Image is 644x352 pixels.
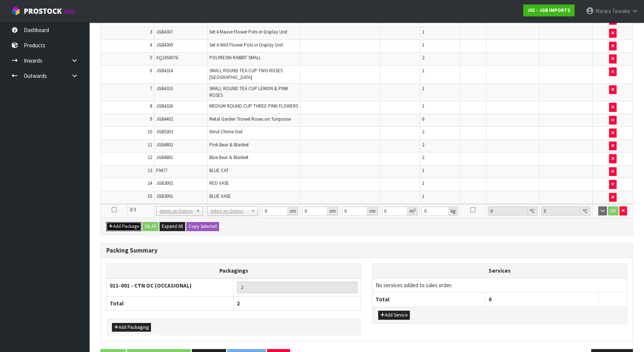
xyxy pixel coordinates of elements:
span: 11 [148,142,152,148]
button: Add Service [378,311,410,320]
span: 5 [150,54,152,61]
span: JGB4314 [156,67,173,74]
span: JGB4326 [156,103,173,109]
div: cm [288,206,298,216]
span: Wind Chime Owl [209,129,242,135]
span: JGB5303 [156,129,173,135]
h3: Packing Summary [106,247,627,254]
span: JGB4310 [156,85,173,92]
button: Ok All [142,222,158,231]
img: cube-alt.png [11,6,20,16]
span: Blue Bear & Blanket [209,154,248,161]
span: BLUE CAT [209,167,229,174]
button: Add Package [106,222,141,231]
span: 2 [237,300,240,307]
td: No services added to sales order. [373,278,627,292]
span: SMALL ROUND TEA CUP LEMON & PINK ROSES [209,85,288,98]
th: Total [373,292,486,307]
span: BLUE VASE [209,193,231,199]
button: Expand All [160,222,185,231]
span: POLYRESIN RABBIT SMALL [209,54,261,61]
th: Packagings [107,264,361,278]
div: ℃ [528,206,537,216]
span: JGB3001 [156,193,173,199]
span: 1 [422,103,424,109]
span: 1 [422,67,424,74]
span: F9477 [156,167,167,174]
span: 2 [422,54,424,61]
span: AQ14S007G [156,54,178,61]
sup: 3 [413,207,415,212]
div: kg [449,206,458,216]
span: 1 [422,193,424,199]
span: JGB3002 [156,180,173,186]
span: 15 [148,193,152,199]
span: 4 [150,42,152,48]
div: m [408,206,418,216]
span: 13 [148,167,152,174]
span: Expand All [162,223,183,229]
span: Set 4 Wild Flower Pots in Display Unit [209,42,283,48]
span: Metal Garden Trowel Roses on Turquoise [209,116,291,122]
span: 2 [422,142,424,148]
span: Tewake [612,7,630,15]
a: J01 - JGB IMPORTS [523,4,574,16]
span: Select an Option [160,207,193,216]
div: cm [328,206,338,216]
span: Select an Option [210,207,248,216]
span: 9 [150,116,152,122]
div: cm [367,206,378,216]
span: JGB4309 [156,42,173,48]
span: MEDIUM ROUND CUP THREE PINK FLOWERS [209,103,298,109]
div: ℃ [581,206,590,216]
strong: J01 - JGB IMPORTS [527,7,570,13]
span: 3/3 [129,206,136,213]
span: SMALL ROUND TEA CUP TWO ROSES [GEOGRAPHIC_DATA] [209,67,283,80]
span: Marara [595,7,611,15]
span: 0 [489,296,492,303]
span: RED VASE [209,180,229,186]
span: JGB4802 [156,142,173,148]
span: 6 [422,116,424,122]
button: Add Packaging [112,323,151,332]
span: 6 [150,67,152,74]
small: WMS [63,8,75,15]
span: 2 [422,154,424,161]
span: 8 [150,103,152,109]
span: 3 [150,29,152,35]
span: Set 4 Mauve Flower Pots in Display Unit [209,29,287,35]
span: Pink Bear & Blanket [209,142,249,148]
span: 14 [148,180,152,186]
th: Services [373,264,627,278]
span: 1 [422,167,424,174]
span: JGB4801 [156,154,173,161]
span: JGB4307 [156,29,173,35]
span: 10 [148,129,152,135]
span: JGB4402 [156,116,173,122]
button: OK [608,206,618,215]
span: 1 [422,29,424,35]
span: 1 [422,180,424,186]
span: ProStock [24,6,62,16]
span: 12 [148,154,152,161]
span: 1 [422,85,424,92]
span: 1 [422,42,424,48]
span: 7 [150,85,152,92]
button: Copy Selected [186,222,219,231]
th: Total [107,296,234,310]
span: 2 [422,129,424,135]
strong: 011-001 - CTN OC (OCCASIONAL) [110,282,191,289]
